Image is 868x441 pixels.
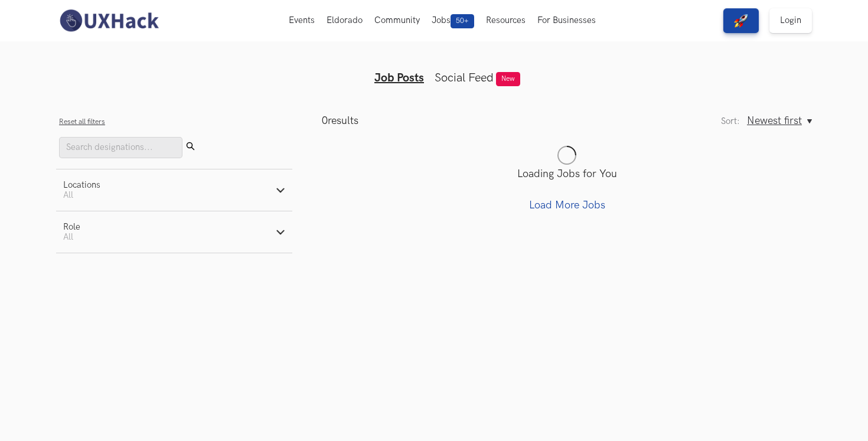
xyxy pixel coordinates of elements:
img: UXHack-logo.png [56,8,161,33]
button: RoleAll [56,211,292,253]
p: Loading Jobs for You [322,168,812,180]
span: 50+ [451,14,474,28]
ul: Tabs Interface [207,52,661,85]
div: Locations [63,180,100,190]
span: 0 [322,115,328,127]
span: New [496,72,520,86]
span: All [63,232,73,242]
button: Newest first, Sort: [747,115,812,127]
label: Sort: [721,116,740,126]
a: Load More Jobs [529,199,605,211]
button: LocationsAll [56,169,292,211]
span: All [63,190,73,200]
button: Reset all filters [59,117,105,126]
input: Search [59,137,182,158]
span: Newest first [747,115,802,127]
a: Social Feed [435,71,494,85]
p: results [322,115,358,127]
div: Role [63,222,80,232]
a: Job Posts [374,71,424,85]
img: rocket [734,14,748,28]
a: Login [769,8,812,33]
